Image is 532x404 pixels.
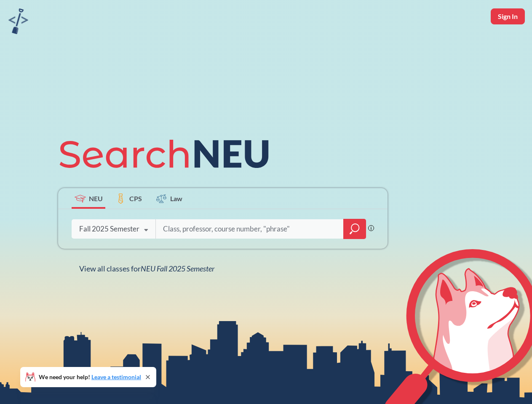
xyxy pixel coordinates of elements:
a: Leave a testimonial [91,373,141,380]
a: sandbox logo [8,8,28,37]
img: sandbox logo [8,8,28,34]
input: Class, professor, course number, "phrase" [162,220,337,238]
svg: magnifying glass [350,223,360,235]
button: Sign In [491,8,525,24]
span: CPS [129,194,142,203]
div: magnifying glass [343,219,366,239]
span: Law [170,194,182,203]
span: NEU Fall 2025 Semester [141,264,214,273]
div: Fall 2025 Semester [79,224,139,234]
span: We need your help! [39,374,141,380]
span: NEU [89,194,103,203]
span: View all classes for [79,264,214,273]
